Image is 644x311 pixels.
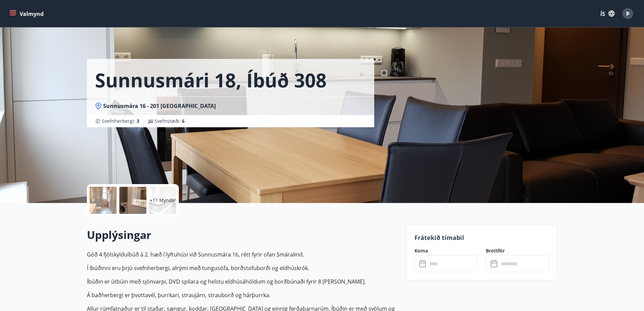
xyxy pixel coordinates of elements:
font: : [179,118,181,124]
font: Sunnusmári 18, íbúð 308 [95,67,327,93]
font: Svefnherbergi [102,118,134,124]
font: ÍS [600,10,605,18]
font: Upplýsingar [87,227,151,242]
font: 3 [137,118,139,124]
font: Svefnstæði [154,118,179,124]
font: 6 [182,118,185,124]
button: Þ [620,5,636,22]
font: Sunnusmára 16 - 201 [GEOGRAPHIC_DATA] [103,102,216,110]
button: ÍS [597,7,618,20]
font: Í íbúðinni eru þrjú svefnherbergi, alrými með tungusófa, borðstofuborði og eldhúskrók. [87,264,309,272]
font: +11 Myndir [150,197,175,203]
font: Valmynd [20,10,44,18]
font: Frátekið tímabil [414,234,464,242]
font: : [134,118,135,124]
font: Þ [626,10,629,17]
font: Brottför [486,247,505,254]
font: Góð 4 fjölskylduíbúð á 2. hæð í lyftuhúsi við Sunnusmára 16, rétt fyrir ofan Smáralind. [87,251,304,258]
font: Á baðherbergi er þvottavél, þurrkari, straujárn, strauborð og hárþurrka. [87,291,270,299]
button: matseðill [8,7,46,20]
font: Koma [414,247,428,254]
font: Íbúðin er útbúin með sjónvarpi, DVD spilara og helstu eldhúsáhöldum og borðbúnaði fyrir 8 [PERSON... [87,278,366,285]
